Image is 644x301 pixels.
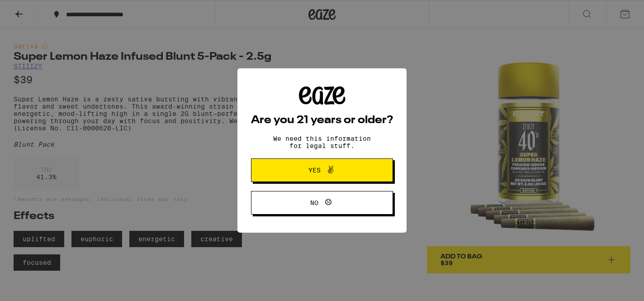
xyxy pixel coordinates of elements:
[251,158,393,182] button: Yes
[308,167,321,173] span: Yes
[265,135,379,149] p: We need this information for legal stuff.
[251,115,393,126] h2: Are you 21 years or older?
[251,191,393,215] button: No
[310,200,318,206] span: No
